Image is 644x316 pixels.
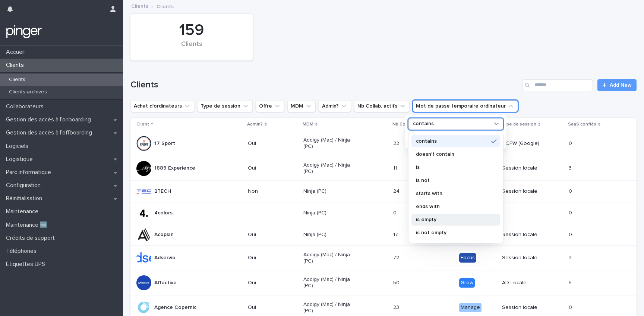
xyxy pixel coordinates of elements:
p: 3 [569,164,573,171]
p: Oui [248,232,297,238]
p: Addigy (Mac) / Ninja (PC) [303,276,357,289]
p: Oui [248,140,297,147]
p: Clients [157,2,174,10]
img: mTgBEunGTSyRkCgitkcU [6,24,42,39]
tr: 17 SportOuiAddigy (Mac) / Ninja (PC)2222 ManageGCPW (Google)00 [130,131,637,156]
button: Type de session [197,100,253,112]
p: 11 [393,164,398,171]
tr: AffectiveOuiAddigy (Mac) / Ninja (PC)5050 GrowAD Locale55 [130,270,637,295]
p: Configuration [3,182,47,189]
tr: AdservioOuiAddigy (Mac) / Ninja (PC)7272 FocusSession locale33 [130,245,637,270]
tr: AcoplanOuiNinja (PC)1717 ManageSession locale00 [130,224,637,245]
p: is empty [416,217,488,222]
p: 0 [569,187,574,195]
h1: Clients [130,80,519,90]
p: MDM [303,120,313,128]
p: Crédits de support [3,235,61,242]
p: 3 [569,253,573,261]
p: contains [416,139,488,144]
div: Focus [459,253,476,263]
p: Gestion des accès à l’offboarding [3,129,98,136]
p: AD Locale [502,280,555,286]
p: Étiquettes UPS [3,261,51,268]
p: Session locale [502,304,555,311]
p: Addigy (Mac) / Ninja (PC) [303,252,357,264]
p: contains [413,121,434,127]
p: Session locale [502,188,555,195]
div: Clients [143,40,240,56]
p: Affective [154,280,177,286]
p: 24 [393,187,401,195]
p: 0 [569,230,574,238]
p: Collaborateurs [3,103,50,110]
p: Oui [248,255,297,261]
tr: 4colors.-Ninja (PC)00 Grow-00 [130,202,637,224]
p: Client [136,120,149,128]
p: Session locale [502,232,555,238]
p: is [416,165,488,170]
p: Nb Collab. actifs [392,120,427,128]
p: Admin? [247,120,263,128]
p: 1889 Experience [154,165,195,171]
p: Addigy (Mac) / Ninja (PC) [303,162,357,175]
a: Clients [131,1,148,10]
p: Logistique [3,156,39,163]
p: - [502,210,555,216]
p: Oui [248,280,297,286]
p: Session locale [502,255,555,261]
p: GCPW (Google) [502,140,555,147]
span: Add New [610,83,632,88]
p: Addigy (Mac) / Ninja (PC) [303,137,357,150]
p: ends with [416,204,488,209]
p: Agence Copernic [154,304,196,311]
button: Achat d'ordinateurs [130,100,194,112]
button: Offre [256,100,284,112]
p: Réinitialisation [3,195,48,202]
p: 22 [393,139,401,147]
p: 0 [569,139,574,147]
p: 17 [393,230,400,238]
p: Non [248,188,297,195]
p: 17 Sport [154,140,175,147]
button: Nb Collab. actifs [354,100,410,112]
p: Type de session [501,120,536,128]
p: Addigy (Mac) / Ninja (PC) [303,301,357,314]
p: Clients [3,62,30,69]
tr: 1889 ExperienceOuiAddigy (Mac) / Ninja (PC)1111 GrowSession locale33 [130,156,637,181]
p: Parc informatique [3,169,57,176]
p: Adservio [154,255,176,261]
p: Ninja (PC) [303,232,357,238]
p: 72 [393,253,401,261]
p: 2TECH [154,188,171,195]
p: Oui [248,165,297,171]
p: Accueil [3,49,31,56]
p: 5 [569,278,573,286]
tr: 2TECHNonNinja (PC)2424 ManageSession locale00 [130,181,637,202]
p: 0 [393,208,398,216]
button: Mot de passe temporaire ordinateur [413,100,518,112]
p: - [248,210,297,216]
p: 0 [569,208,574,216]
p: 0 [569,303,574,311]
p: 50 [393,278,401,286]
p: Ninja (PC) [303,210,357,216]
p: SaaS confiés [568,120,596,128]
p: 4colors. [154,210,174,216]
a: Add New [597,79,637,91]
p: Session locale [502,165,555,171]
p: Acoplan [154,232,174,238]
input: Search [522,79,593,91]
p: doesn't contain [416,152,488,157]
div: Grow [459,278,475,288]
p: Clients archivés [3,89,53,95]
p: starts with [416,191,488,196]
div: Manage [459,303,482,312]
p: Gestion des accès à l’onboarding [3,116,97,123]
div: 159 [143,21,240,40]
p: is not [416,178,488,183]
button: Admin? [319,100,351,112]
p: Ninja (PC) [303,188,357,195]
button: MDM [287,100,316,112]
p: is not empty [416,230,488,235]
